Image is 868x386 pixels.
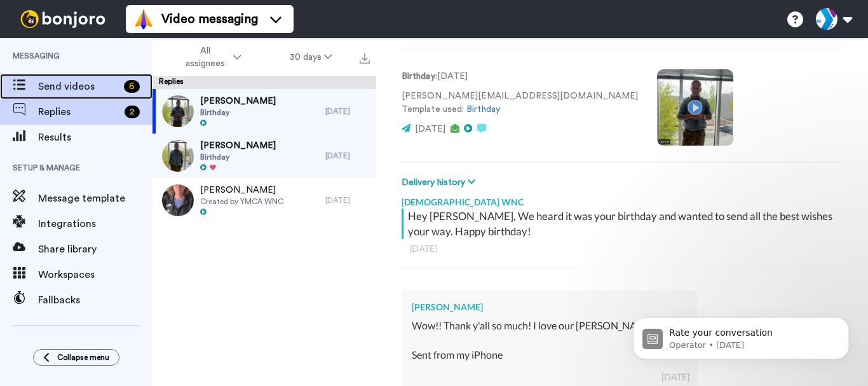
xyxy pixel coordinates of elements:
[266,46,356,69] button: 30 days
[325,195,370,205] div: [DATE]
[200,184,283,196] span: [PERSON_NAME]
[412,319,687,376] div: Wow!! Thank y'all so much! I love our [PERSON_NAME] family! Sent from my iPhone
[466,105,500,114] a: Birthday
[200,95,276,107] span: [PERSON_NAME]
[161,10,258,28] span: Video messaging
[412,301,687,314] div: [PERSON_NAME]
[200,152,276,162] span: Birthday
[124,80,140,93] div: 6
[153,134,376,178] a: [PERSON_NAME]Birthday[DATE]
[38,130,153,145] span: Results
[360,53,370,64] img: export.svg
[325,106,370,116] div: [DATE]
[15,10,111,28] img: bj-logo-header-white.svg
[125,106,140,118] div: 2
[162,95,194,127] img: 46ae923a-b315-4aad-ac6e-f311ed51038a-thumb.jpg
[402,90,638,116] p: [PERSON_NAME][EMAIL_ADDRESS][DOMAIN_NAME] Template used:
[155,39,266,75] button: All assignees
[162,184,194,216] img: 7dfddf8d-7694-4bcb-b943-af1fc9a01b29-thumb.jpg
[38,293,153,308] span: Fallbacks
[179,45,231,70] span: All assignees
[153,178,376,223] a: [PERSON_NAME]Created by YMCA WNC[DATE]
[325,151,370,161] div: [DATE]
[614,291,868,380] iframe: Intercom notifications message
[402,70,638,83] p: : [DATE]
[415,125,445,134] span: [DATE]
[200,196,283,207] span: Created by YMCA WNC
[38,267,153,282] span: Workspaces
[38,79,119,94] span: Send videos
[200,139,276,152] span: [PERSON_NAME]
[402,72,435,81] strong: Birthday
[200,107,276,118] span: Birthday
[38,216,153,231] span: Integrations
[409,242,835,255] div: [DATE]
[162,140,194,172] img: d605a53d-1f41-4117-8df5-455029abccd8-thumb.jpg
[33,349,119,366] button: Collapse menu
[38,191,153,206] span: Message template
[153,89,376,134] a: [PERSON_NAME]Birthday[DATE]
[38,104,119,120] span: Replies
[153,76,376,89] div: Replies
[38,242,153,257] span: Share library
[356,48,374,67] button: Export all results that match these filters now.
[57,352,109,362] span: Collapse menu
[408,209,839,239] div: Hey [PERSON_NAME], We heard it was your birthday and wanted to send all the best wishes your way....
[402,190,843,209] div: [DEMOGRAPHIC_DATA] WNC
[402,176,479,190] button: Delivery history
[133,9,154,29] img: vm-color.svg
